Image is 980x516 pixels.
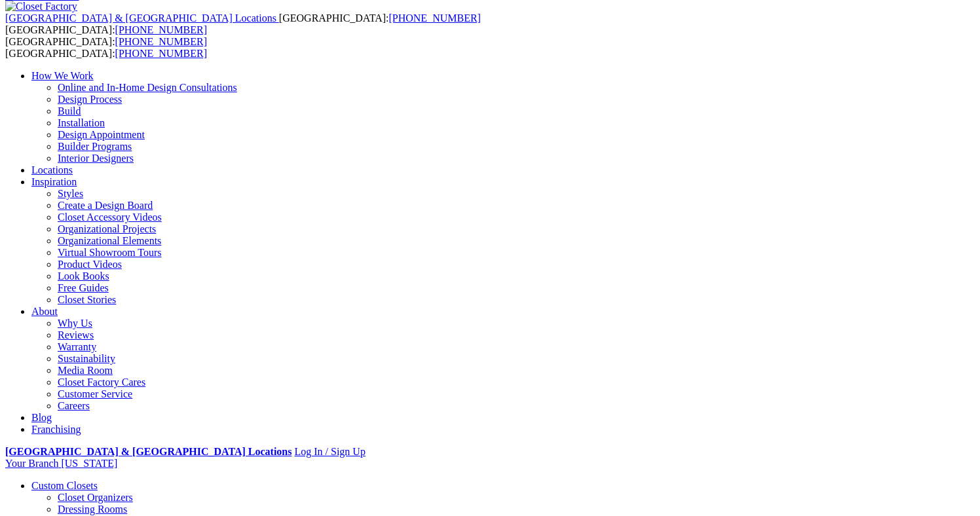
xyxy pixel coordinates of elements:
[5,446,292,457] a: [GEOGRAPHIC_DATA] & [GEOGRAPHIC_DATA] Locations
[388,12,480,24] a: [PHONE_NUMBER]
[115,36,207,47] a: [PHONE_NUMBER]
[58,117,105,128] a: Installation
[31,306,58,317] a: About
[58,212,162,223] a: Closet Accessory Videos
[5,12,276,24] span: [GEOGRAPHIC_DATA] & [GEOGRAPHIC_DATA] Locations
[5,1,77,12] img: Closet Factory
[58,294,116,305] a: Closet Stories
[58,388,132,399] a: Customer Service
[31,424,81,435] a: Franchising
[58,365,113,376] a: Media Room
[115,24,207,35] a: [PHONE_NUMBER]
[61,458,117,469] span: [US_STATE]
[5,12,481,35] span: [GEOGRAPHIC_DATA]: [GEOGRAPHIC_DATA]:
[58,105,81,117] a: Build
[58,200,153,211] a: Create a Design Board
[31,164,73,175] a: Locations
[58,492,133,503] a: Closet Organizers
[31,480,98,491] a: Custom Closets
[58,353,115,364] a: Sustainability
[31,70,94,81] a: How We Work
[58,153,134,164] a: Interior Designers
[58,341,96,352] a: Warranty
[58,259,122,270] a: Product Videos
[58,377,145,388] a: Closet Factory Cares
[58,247,162,258] a: Virtual Showroom Tours
[58,282,109,293] a: Free Guides
[58,318,92,329] a: Why Us
[115,48,207,59] a: [PHONE_NUMBER]
[58,82,237,93] a: Online and In-Home Design Consultations
[58,235,161,246] a: Organizational Elements
[31,412,52,423] a: Blog
[5,458,117,469] a: Your Branch [US_STATE]
[58,141,132,152] a: Builder Programs
[5,36,207,59] span: [GEOGRAPHIC_DATA]: [GEOGRAPHIC_DATA]:
[58,188,83,199] a: Styles
[5,458,58,469] span: Your Branch
[58,223,156,234] a: Organizational Projects
[31,176,77,187] a: Inspiration
[58,270,109,282] a: Look Books
[294,446,365,457] a: Log In / Sign Up
[5,12,279,24] a: [GEOGRAPHIC_DATA] & [GEOGRAPHIC_DATA] Locations
[58,400,90,411] a: Careers
[58,94,122,105] a: Design Process
[58,329,94,341] a: Reviews
[58,129,145,140] a: Design Appointment
[58,504,127,515] a: Dressing Rooms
